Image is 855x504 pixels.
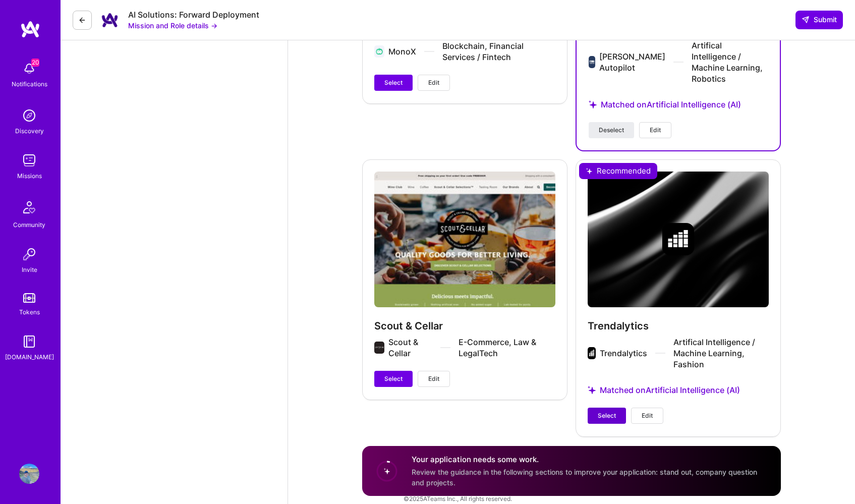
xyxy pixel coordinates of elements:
span: Edit [428,374,439,383]
img: Company Logo [100,10,120,30]
button: Edit [639,122,671,138]
span: Submit [802,15,837,25]
img: Company logo [589,56,595,68]
img: discovery [19,105,39,126]
div: Discovery [15,126,44,136]
button: Select [588,408,626,424]
span: Edit [642,411,653,420]
button: Select [374,75,413,91]
i: icon LeftArrowDark [78,16,86,24]
span: Review the guidance in the following sections to improve your application: stand out, company que... [412,468,757,487]
img: User Avatar [19,464,39,484]
img: guide book [19,331,39,352]
i: icon StarsPurple [589,100,597,108]
img: divider [673,62,683,63]
img: tokens [23,293,35,303]
div: [DOMAIN_NAME] [5,352,54,362]
div: Matched on Artificial Intelligence (AI) [589,87,768,122]
div: AI Solutions: Forward Deployment [128,10,259,20]
button: Edit [418,371,450,387]
div: Tokens [19,307,40,317]
img: teamwork [19,150,39,171]
button: Mission and Role details → [128,20,217,31]
span: Edit [650,126,661,135]
img: bell [19,59,39,79]
img: Invite [19,244,39,264]
button: Edit [418,75,450,91]
span: Select [598,411,616,420]
span: Select [384,374,403,383]
span: Deselect [599,126,624,135]
div: Missions [17,171,42,181]
div: [PERSON_NAME] Autopilot Artifical Intelligence / Machine Learning, Robotics [599,40,768,84]
span: Edit [428,78,439,87]
img: Community [17,195,41,219]
a: User Avatar [17,464,42,484]
h4: Your application needs some work. [412,454,769,465]
button: Select [374,371,413,387]
button: Deselect [589,122,634,138]
button: Submit [795,11,843,29]
span: Select [384,78,403,87]
i: icon SendLight [802,16,810,24]
div: Invite [22,264,37,275]
button: Edit [631,408,663,424]
div: Notifications [12,79,47,89]
span: 20 [31,59,39,67]
img: logo [20,20,40,38]
div: Community [13,219,45,230]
